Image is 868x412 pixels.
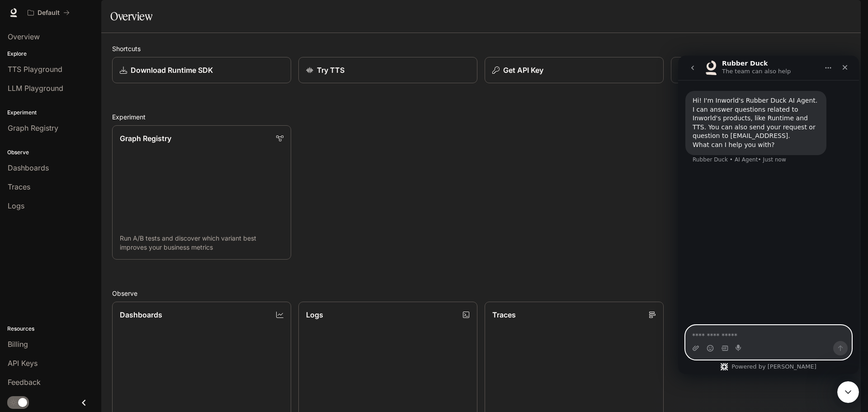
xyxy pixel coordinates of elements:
h2: Experiment [112,112,850,122]
a: Learn about Runtime [671,57,850,83]
a: Try TTS [298,57,477,83]
p: Download Runtime SDK [131,65,213,76]
h2: Observe [112,289,850,298]
button: All workspaces [24,4,74,22]
iframe: Intercom live chat [837,381,859,403]
h2: Shortcuts [112,44,850,53]
p: Logs [306,309,323,320]
p: Run A/B tests and discover which variant best improves your business metrics [120,234,283,252]
p: Graph Registry [120,133,171,144]
iframe: Intercom live chat [678,56,859,374]
h1: Overview [110,7,152,25]
p: Get API Key [503,65,543,76]
p: Traces [492,309,516,320]
p: Default [38,9,60,17]
a: Graph RegistryRun A/B tests and discover which variant best improves your business metrics [112,125,291,260]
button: Get API Key [485,57,664,83]
p: Try TTS [317,65,344,76]
a: Download Runtime SDK [112,57,291,83]
p: Dashboards [120,309,162,320]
